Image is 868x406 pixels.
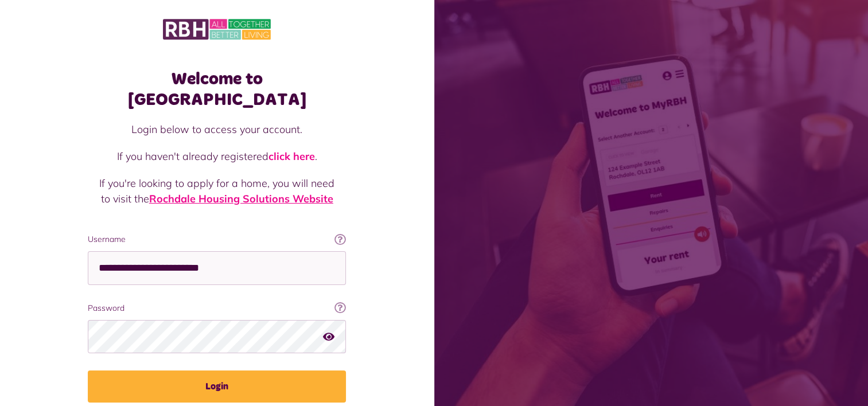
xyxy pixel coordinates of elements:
[99,122,334,137] p: Login below to access your account.
[88,233,346,245] label: Username
[88,69,346,110] h1: Welcome to [GEOGRAPHIC_DATA]
[99,175,334,206] p: If you're looking to apply for a home, you will need to visit the
[88,302,346,314] label: Password
[88,370,346,403] button: Login
[268,150,315,163] a: click here
[149,192,333,205] a: Rochdale Housing Solutions Website
[99,149,334,164] p: If you haven't already registered .
[163,17,271,41] img: MyRBH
